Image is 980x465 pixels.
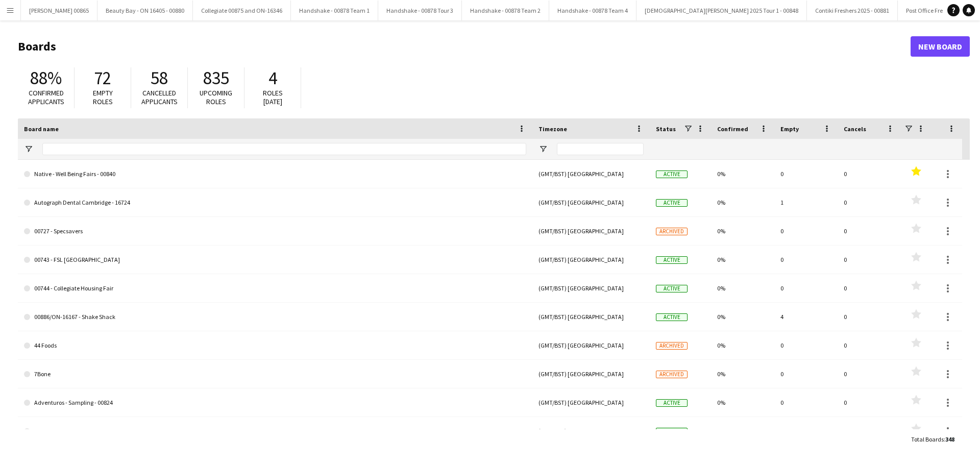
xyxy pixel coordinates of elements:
div: 0% [711,388,774,417]
span: Active [656,170,688,178]
button: Handshake - 00878 Team 1 [291,1,378,20]
div: 0 [774,331,838,359]
div: 0 [774,274,838,302]
div: : [911,429,954,449]
span: Active [656,285,688,292]
div: (GMT/BST) [GEOGRAPHIC_DATA] [532,388,650,417]
span: Active [656,399,688,407]
a: 00886/ON-16167 - Shake Shack [24,303,526,331]
span: Status [656,125,676,133]
div: 4 [774,303,838,331]
a: Adventuros - Sampling - 00824 [24,388,526,417]
div: 0% [711,331,774,359]
span: Upcoming roles [200,88,232,106]
span: 58 [151,67,168,89]
a: New Board [911,36,970,57]
div: (GMT/BST) [GEOGRAPHIC_DATA] [532,246,650,274]
button: Handshake - 00878 Team 4 [549,1,636,20]
div: 0 [838,303,901,331]
div: 0 [838,360,901,388]
div: 0 [838,188,901,216]
div: 0 [838,160,901,188]
a: 44 Foods [24,331,526,360]
div: 0% [711,274,774,302]
div: 0 [774,388,838,417]
h1: Boards [18,39,911,54]
div: 0% [711,303,774,331]
span: Active [656,199,688,207]
div: 0 [838,331,901,359]
div: 0 [774,417,838,445]
button: Handshake - 00878 Tour 3 [378,1,462,20]
span: Cancels [844,125,866,133]
div: 0 [774,160,838,188]
span: Roles [DATE] [263,88,283,106]
a: Autograph Dental Cambridge - 16724 [24,188,526,217]
button: Contiki Freshers 2025 - 00881 [807,1,898,20]
div: 0% [711,360,774,388]
div: 0 [838,217,901,245]
div: 0% [711,417,774,445]
a: 00727 - Specsavers [24,217,526,246]
a: 00744 - Collegiate Housing Fair [24,274,526,303]
input: Timezone Filter Input [557,143,644,155]
span: Empty roles [93,88,113,106]
div: 0 [838,388,901,417]
span: 348 [945,435,954,443]
div: 0% [711,246,774,274]
div: (GMT/BST) [GEOGRAPHIC_DATA] [532,160,650,188]
a: Anua - ON-16892 [24,417,526,446]
div: 1 [774,188,838,216]
button: [PERSON_NAME] 00865 [21,1,97,20]
div: 0 [774,360,838,388]
span: Cancelled applicants [141,88,178,106]
span: Empty [780,125,799,133]
div: (GMT/BST) [GEOGRAPHIC_DATA] [532,303,650,331]
button: [DEMOGRAPHIC_DATA][PERSON_NAME] 2025 Tour 1 - 00848 [636,1,807,20]
span: Total Boards [911,435,944,443]
span: Confirmed applicants [28,88,64,106]
div: 0 [774,246,838,274]
span: Active [656,256,688,264]
span: 835 [203,67,229,89]
span: Active [656,313,688,321]
span: Archived [656,371,688,378]
span: Archived [656,342,688,350]
a: 7Bone [24,360,526,388]
button: Beauty Bay - ON 16405 - 00880 [97,1,193,20]
div: 0 [838,246,901,274]
div: (GMT/BST) [GEOGRAPHIC_DATA] [532,217,650,245]
div: 0% [711,188,774,216]
div: (GMT/BST) [GEOGRAPHIC_DATA] [532,274,650,302]
div: (GMT/BST) [GEOGRAPHIC_DATA] [532,331,650,359]
div: 0% [711,160,774,188]
button: Handshake - 00878 Team 2 [462,1,549,20]
div: 0 [838,417,901,445]
span: Timezone [538,125,567,133]
span: Board name [24,125,59,133]
span: Archived [656,228,688,235]
span: Confirmed [717,125,748,133]
button: Collegiate 00875 and ON-16346 [193,1,291,20]
input: Board name Filter Input [42,143,526,155]
button: Open Filter Menu [24,144,33,154]
span: 72 [94,67,111,89]
div: (GMT/BST) [GEOGRAPHIC_DATA] [532,188,650,216]
a: 00743 - FSL [GEOGRAPHIC_DATA] [24,246,526,274]
span: Active [656,428,688,435]
span: 4 [268,67,277,89]
div: (GMT/BST) [GEOGRAPHIC_DATA] [532,360,650,388]
a: Native - Well Being Fairs - 00840 [24,160,526,188]
div: (GMT/BST) [GEOGRAPHIC_DATA] [532,417,650,445]
div: 0% [711,217,774,245]
div: 0 [838,274,901,302]
button: Open Filter Menu [538,144,548,154]
div: 0 [774,217,838,245]
span: 88% [30,67,62,89]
